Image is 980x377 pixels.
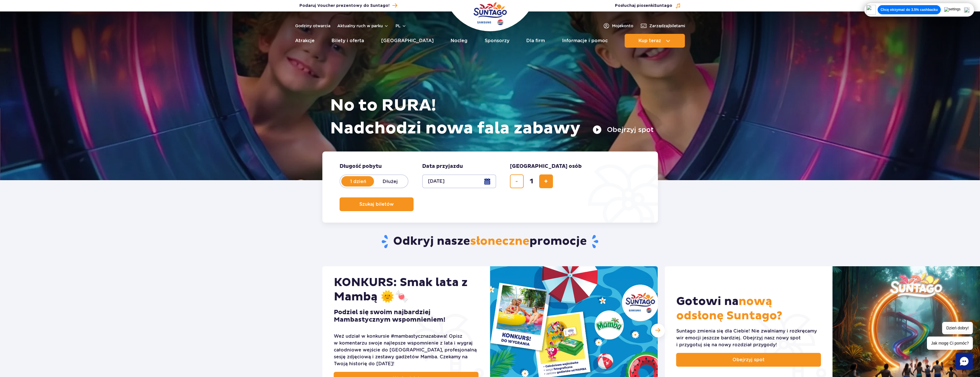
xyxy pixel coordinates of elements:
[640,22,685,29] a: Zarządzajbiletami
[374,175,407,187] label: Dłużej
[470,234,529,248] span: słoneczne
[334,333,479,367] div: Weź udział w konkursie #mambastycznazabawa! Opisz w komentarzu swoje najlepsze wspomnienie z lata...
[422,174,496,188] button: [DATE]
[732,356,765,363] span: Obejrzyj spot
[299,3,389,9] span: Podaruj Voucher prezentowy do Suntago!
[510,163,582,170] span: [GEOGRAPHIC_DATA] osób
[526,34,545,48] a: Dla firm
[676,294,782,323] span: nową odsłonę Suntago?
[299,2,397,9] a: Podaruj Voucher prezentowy do Suntago!
[956,353,973,370] div: Chat
[337,24,389,28] button: Aktualny ruch w parku
[676,328,821,348] div: Suntago zmienia się dla Ciebie! Nie zwalniamy i rozkręcamy wir emocji jeszcze bardziej. Obejrzyj ...
[539,174,553,188] button: dodaj bilet
[676,294,821,323] h2: Gotowi na
[654,4,672,8] span: Suntago
[593,125,654,134] button: Obejrzyj spot
[395,23,406,29] button: pl
[334,309,479,324] h3: Podziel się swoim najbardziej Mambastycznym wspomnieniem!
[638,38,661,43] span: Kup teraz
[676,353,821,367] a: Obejrzyj spot
[485,34,509,48] a: Sponsorzy
[603,22,633,29] a: Mojekonto
[562,34,608,48] a: Informacje i pomoc
[525,174,538,188] input: liczba biletów
[332,34,364,48] a: Bilety i oferta
[340,197,414,211] button: Szukaj biletów
[615,3,681,9] button: Posłuchaj piosenkiSuntago
[422,163,463,170] span: Data przyjazdu
[612,23,633,29] span: Moje konto
[322,151,658,223] form: Planowanie wizyty w Park of Poland
[651,324,665,337] div: Następny slajd
[342,175,375,187] label: 1 dzień
[942,322,973,334] span: Dzień dobry!
[334,275,479,304] h2: KONKURS: Smak lata z Mambą 🌞🍬
[322,234,658,249] h2: Odkryj nasze promocje
[625,34,685,48] button: Kup teraz
[927,337,973,350] span: Jak mogę Ci pomóc?
[340,163,382,170] span: Długość pobytu
[330,94,654,140] h1: No to RURA! Nadchodzi nowa fala zabawy
[359,202,394,207] span: Szukaj biletów
[295,23,330,29] a: Godziny otwarcia
[649,23,685,29] span: Zarządzaj biletami
[295,34,315,48] a: Atrakcje
[451,34,467,48] a: Nocleg
[510,174,524,188] button: usuń bilet
[381,34,434,48] a: [GEOGRAPHIC_DATA]
[615,3,672,9] span: Posłuchaj piosenki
